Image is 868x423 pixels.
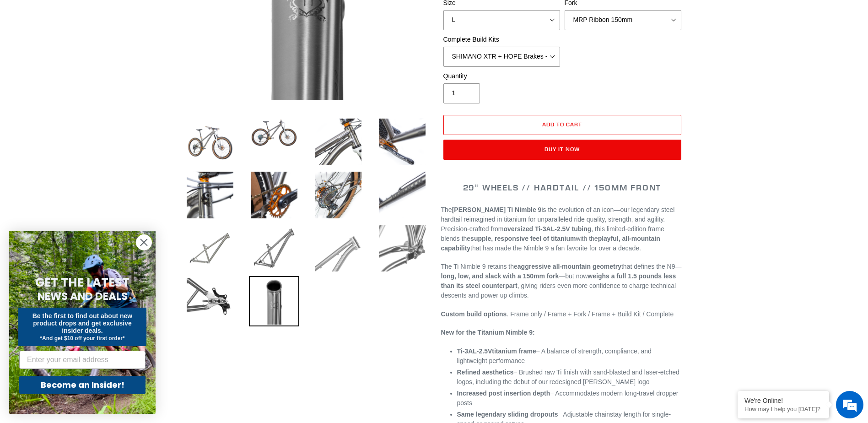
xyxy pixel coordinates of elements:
div: We're Online! [744,397,822,404]
button: Add to cart [443,115,681,135]
button: Buy it now [443,140,681,160]
strong: weighs a full 1.5 pounds less than its steel counterpart [441,272,676,289]
strong: aggressive all-mountain geometry [518,263,621,270]
img: d_696896380_company_1647369064580_696896380 [29,46,52,69]
label: Complete Build Kits [443,35,560,44]
p: The Ti Nimble 9 retains the that defines the N9— —but now , giving riders even more confidence to... [441,262,684,300]
img: Load image into Gallery viewer, TI NIMBLE 9 [185,223,235,273]
span: Ti-3AL-2.5V [457,347,492,355]
p: . Frame only / Frame + Fork / Frame + Build Kit / Complete [441,309,684,319]
div: Minimize live chat window [150,5,172,27]
li: – Brushed raw Ti finish with sand-blasted and laser-etched logos, including the debut of our rede... [457,368,684,387]
img: Load image into Gallery viewer, TI NIMBLE 9 [185,276,235,326]
span: Add to cart [542,121,582,128]
strong: Same legendary sliding dropouts [457,411,558,418]
span: We're online! [53,115,126,208]
button: Close dialog [136,234,152,250]
img: Load image into Gallery viewer, TI NIMBLE 9 [185,117,235,167]
strong: Custom build options [441,310,507,318]
span: NEWS AND DEALS [38,289,128,304]
span: 29" WHEELS // HARDTAIL // 150MM FRONT [463,182,662,193]
img: Load image into Gallery viewer, TI NIMBLE 9 [249,223,299,273]
div: Chat with us now [61,51,167,63]
strong: supple, responsive feel of titanium [470,235,576,242]
img: Load image into Gallery viewer, TI NIMBLE 9 [377,170,427,220]
label: Quantity [443,71,560,81]
img: Load image into Gallery viewer, TI NIMBLE 9 [313,170,363,220]
img: Load image into Gallery viewer, TI NIMBLE 9 [377,223,427,273]
strong: Refined aesthetics [457,369,514,376]
strong: titanium frame [457,347,536,355]
strong: New for the Titanium Nimble 9: [441,329,535,336]
strong: long, low, and slack with a 150mm fork [441,272,559,280]
span: *And get $10 off your first order* [40,335,124,342]
span: GET THE LATEST [35,274,129,291]
img: Load image into Gallery viewer, TI NIMBLE 9 [249,170,299,220]
img: Load image into Gallery viewer, TI NIMBLE 9 [249,117,299,149]
input: Enter your email address [19,351,146,369]
p: How may I help you today? [744,406,822,412]
strong: oversized Ti-3AL-2.5V tubing [503,225,591,233]
strong: Increased post insertion depth [457,390,550,397]
img: Load image into Gallery viewer, TI NIMBLE 9 [313,117,363,167]
textarea: Type your message and hit 'Enter' [5,250,174,282]
img: Load image into Gallery viewer, TI NIMBLE 9 [185,170,235,220]
img: Load image into Gallery viewer, TI NIMBLE 9 [377,117,427,167]
img: Load image into Gallery viewer, TI NIMBLE 9 [249,276,299,326]
button: Become an Insider! [19,376,146,394]
span: Be the first to find out about new product drops and get exclusive insider deals. [32,312,133,334]
div: Navigation go back [10,50,24,64]
p: The is the evolution of an icon—our legendary steel hardtail reimagined in titanium for unparalle... [441,205,684,253]
li: – Accommodates modern long-travel dropper posts [457,389,684,408]
img: Load image into Gallery viewer, TI NIMBLE 9 [313,223,363,273]
strong: [PERSON_NAME] Ti Nimble 9 [452,206,542,213]
li: – A balance of strength, compliance, and lightweight performance [457,347,684,366]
